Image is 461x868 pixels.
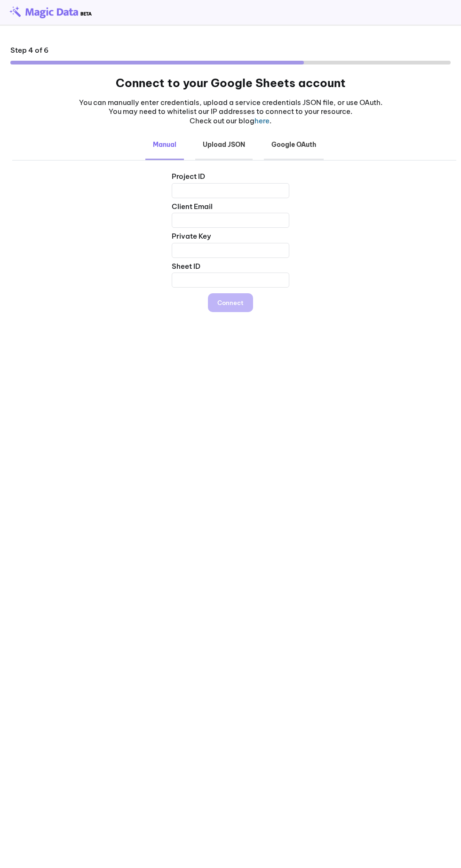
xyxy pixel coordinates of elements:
[172,202,289,211] div: Client Email
[10,77,451,89] h1: Connect to your Google Sheets account
[10,46,48,55] div: Step 4 of 6
[10,107,451,116] p: You may need to whitelist our IP addresses to connect to your resource.
[172,232,289,241] div: Private Key
[172,262,289,271] div: Sheet ID
[208,293,253,312] button: Connect
[9,6,92,18] img: beta-logo.png
[264,137,324,153] b: Google OAuth
[254,116,270,125] a: here
[217,300,244,305] div: Connect
[10,98,451,107] p: You can manually enter credentials, upload a service credentials JSON file, or use OAuth.
[172,172,289,181] div: Project ID
[10,116,451,126] p: Check out our blog .
[145,137,184,153] b: Manual
[195,137,253,153] b: Upload JSON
